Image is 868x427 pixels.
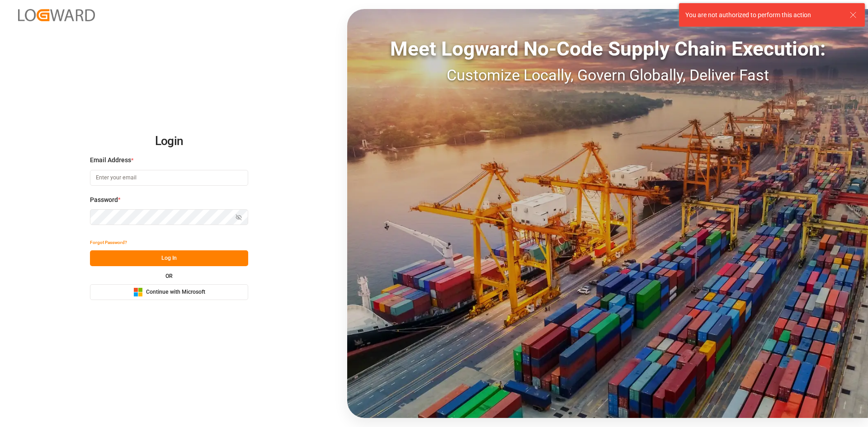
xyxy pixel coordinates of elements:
div: Customize Locally, Govern Globally, Deliver Fast [347,64,868,87]
div: Meet Logward No-Code Supply Chain Execution: [347,34,868,64]
small: OR [165,273,173,279]
span: Continue with Microsoft [146,288,205,296]
span: Email Address [90,155,131,165]
button: Log In [90,250,248,266]
div: You are not authorized to perform this action [685,10,841,20]
input: Enter your email [90,170,248,186]
button: Continue with Microsoft [90,284,248,300]
button: Forgot Password? [90,235,127,250]
img: Logward_new_orange.png [18,9,95,21]
span: Password [90,195,118,205]
h2: Login [90,127,248,156]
